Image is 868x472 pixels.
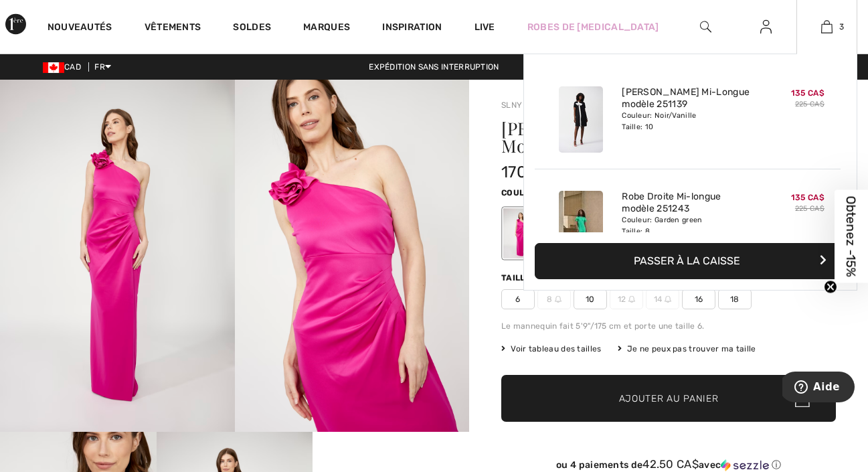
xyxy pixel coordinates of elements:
img: 1ère Avenue [5,11,26,37]
span: 16 [682,289,715,309]
a: Nouveautés [48,21,112,35]
img: ring-m.svg [555,296,561,303]
span: 135 CA$ [791,88,824,98]
a: Robes de [MEDICAL_DATA] [527,20,659,34]
div: Je ne peux pas trouver ma taille [618,343,756,355]
img: Robe Fourreau Asym&eacute;trique mod&egrave;le 9134208. 2 [235,80,470,432]
a: [PERSON_NAME] Mi-Longue modèle 251139 [622,86,754,110]
img: Mes infos [760,19,772,35]
a: Se connecter [750,19,782,35]
div: Couleur: Noir/Vanille Taille: 10 [622,110,754,132]
a: Vêtements [145,21,201,35]
span: Obtenez -15% [844,195,859,277]
s: 225 CA$ [795,204,824,213]
span: 14 [646,289,679,309]
img: Sezzle [721,459,769,471]
span: 12 [610,289,643,309]
div: Taille ([GEOGRAPHIC_DATA]/[GEOGRAPHIC_DATA]): [501,272,735,284]
a: Marques [303,21,350,35]
s: 225 CA$ [795,100,824,108]
img: recherche [700,19,711,35]
img: ring-m.svg [665,296,671,303]
span: 170 CA$ [501,163,563,181]
span: Inspiration [382,21,442,35]
span: 6 [501,289,535,309]
span: CAD [43,62,86,72]
a: Robe Droite Mi-longue modèle 251243 [622,191,754,215]
h1: [PERSON_NAME] asymétrique Modèle 9134208 [501,120,780,155]
iframe: Ouvre un widget dans lequel vous pouvez trouver plus d’informations [782,372,855,405]
button: Ajouter au panier [501,375,836,422]
div: Fuschia [503,208,538,258]
span: 3 [839,21,844,33]
a: Live [474,20,495,34]
a: 3 [797,19,857,35]
img: Robe Droite Mi-Longue modèle 251139 [559,86,603,153]
a: SLNY [501,100,522,110]
img: Mon panier [821,19,833,35]
span: 42.50 CA$ [642,457,699,471]
div: Le mannequin fait 5'9"/175 cm et porte une taille 6. [501,320,836,332]
span: 135 CA$ [791,193,824,202]
img: Canadian Dollar [43,62,64,73]
div: ou 4 paiements de avec [501,458,836,471]
a: Soldes [233,21,271,35]
img: Robe Droite Mi-longue modèle 251243 [559,191,603,257]
span: 10 [574,289,607,309]
div: Couleur: Garden green Taille: 8 [622,215,754,236]
span: 18 [718,289,752,309]
button: Passer à la caisse [535,243,846,279]
span: FR [94,62,111,72]
button: Close teaser [824,280,837,293]
span: Couleur: [501,188,544,198]
span: Ajouter au panier [619,392,719,406]
span: 8 [537,289,571,309]
span: Voir tableau des tailles [501,343,602,355]
div: Obtenez -15%Close teaser [835,189,868,283]
img: ring-m.svg [628,296,635,303]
